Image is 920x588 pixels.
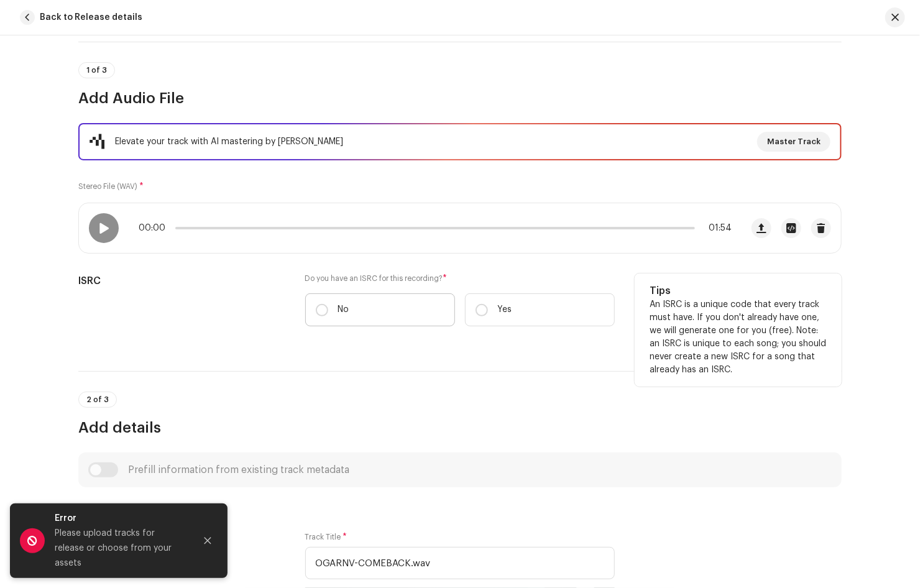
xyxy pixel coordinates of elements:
[650,298,827,377] p: An ISRC is a unique code that every track must have. If you don't already have one, we will gener...
[305,547,615,579] input: Enter the name of the track
[700,223,732,233] span: 01:54
[115,134,343,149] div: Elevate your track with AI mastering by [PERSON_NAME]
[498,303,512,316] p: Yes
[195,528,220,553] button: Close
[305,273,615,283] label: Do you have an ISRC for this recording?
[78,418,842,438] h3: Add details
[650,283,827,298] h5: Tips
[78,273,285,288] h5: ISRC
[757,132,830,152] button: Master Track
[55,511,185,526] div: Error
[305,532,347,542] label: Track Title
[767,129,821,154] span: Master Track
[78,88,842,108] h3: Add Audio File
[55,526,185,571] div: Please upload tracks for release or choose from your assets
[338,303,349,316] p: No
